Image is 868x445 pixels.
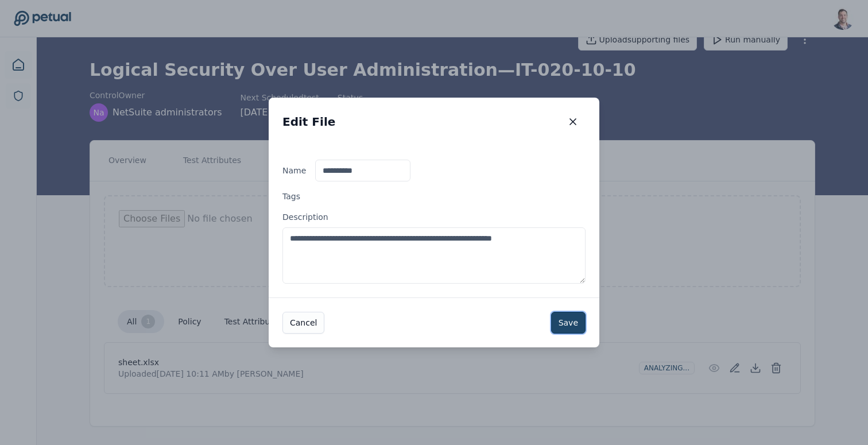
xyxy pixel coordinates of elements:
[315,160,410,181] input: Name
[282,227,586,284] textarea: Description
[282,312,324,334] button: Cancel
[282,114,335,130] h2: Edit File
[282,211,586,284] label: Description
[551,312,586,334] button: Save
[282,160,586,181] label: Name
[282,191,586,202] label: Tags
